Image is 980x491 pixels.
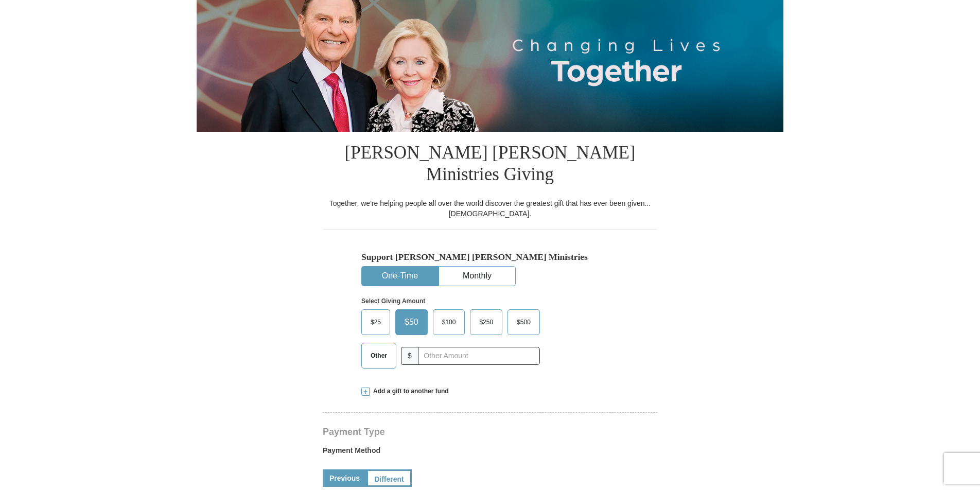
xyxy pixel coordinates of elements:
[323,198,657,219] div: Together, we're helping people all over the world discover the greatest gift that has ever been g...
[418,347,540,365] input: Other Amount
[323,132,657,198] h1: [PERSON_NAME] [PERSON_NAME] Ministries Giving
[399,314,424,330] span: $50
[401,347,418,365] span: $
[361,252,619,262] h5: Support [PERSON_NAME] [PERSON_NAME] Ministries
[366,469,412,487] a: Different
[439,267,515,286] button: Monthly
[512,314,536,330] span: $500
[365,314,386,330] span: $25
[361,297,425,305] strong: Select Giving Amount
[323,428,657,436] h4: Payment Type
[323,445,657,461] label: Payment Method
[365,348,392,363] span: Other
[362,267,438,286] button: One-Time
[474,314,498,330] span: $250
[323,469,366,487] a: Previous
[370,387,449,396] span: Add a gift to another fund
[437,314,461,330] span: $100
